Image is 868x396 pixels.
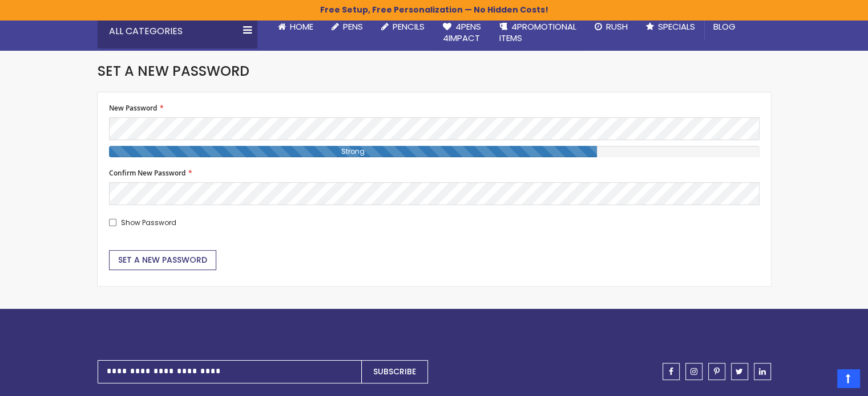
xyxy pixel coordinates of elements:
[586,14,637,39] a: Rush
[736,368,743,375] span: twitter
[393,21,425,32] span: Pencils
[606,21,628,32] span: Rush
[322,14,372,39] a: Pens
[731,363,748,380] a: twitter
[269,14,322,39] a: Home
[490,14,586,51] a: 4PROMOTIONALITEMS
[704,14,745,39] a: Blog
[98,62,249,80] span: Set a New Password
[290,21,313,32] span: Home
[434,14,490,51] a: 4Pens4impact
[121,218,176,227] span: Show Password
[754,363,771,380] a: linkedin
[372,14,434,39] a: Pencils
[658,21,695,32] span: Specials
[338,146,368,156] span: Strong
[109,146,597,157] div: Password Strength:
[118,254,207,266] span: Set a New Password
[637,14,704,39] a: Specials
[109,168,185,178] span: Confirm New Password
[443,21,481,44] span: 4Pens 4impact
[98,14,257,48] div: All Categories
[713,21,736,32] span: Blog
[663,363,680,380] a: facebook
[691,368,697,375] span: instagram
[361,360,428,383] button: Subscribe
[708,363,725,380] a: pinterest
[774,365,868,396] iframe: Google Customer Reviews
[685,363,703,380] a: instagram
[669,368,673,375] span: facebook
[714,368,720,375] span: pinterest
[759,368,766,375] span: linkedin
[499,21,576,44] span: 4PROMOTIONAL ITEMS
[109,250,216,270] button: Set a New Password
[109,103,157,113] span: New Password
[343,21,363,32] span: Pens
[373,366,416,377] span: Subscribe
